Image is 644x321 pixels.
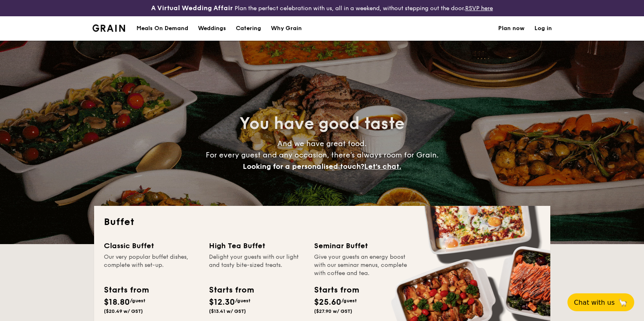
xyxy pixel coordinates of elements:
[341,298,357,304] span: /guest
[266,16,307,41] a: Why Grain
[314,253,409,277] div: Give your guests an energy boost with our seminar menus, complete with coffee and tea.
[235,298,251,304] span: /guest
[498,16,525,41] a: Plan now
[271,16,302,41] div: Why Grain
[132,16,193,41] a: Meals On Demand
[108,3,537,13] div: Plan the perfect celebration with us, all in a weekend, without stepping out the door.
[92,24,125,32] img: Grain
[130,298,145,304] span: /guest
[209,308,246,314] span: ($13.41 w/ GST)
[314,297,341,307] span: $25.60
[209,253,304,277] div: Delight your guests with our light and tasty bite-sized treats.
[198,16,226,41] div: Weddings
[104,297,130,307] span: $18.80
[151,3,233,13] h4: A Virtual Wedding Affair
[104,308,143,314] span: ($20.49 w/ GST)
[465,5,493,12] a: RSVP here
[364,162,401,171] span: Let's chat.
[104,253,199,277] div: Our very popular buffet dishes, complete with set-up.
[104,216,541,229] h2: Buffet
[567,293,634,311] button: Chat with us🦙
[209,284,253,296] div: Starts from
[574,299,615,306] span: Chat with us
[209,240,304,251] div: High Tea Buffet
[314,284,358,296] div: Starts from
[618,298,628,307] span: 🦙
[104,284,148,296] div: Starts from
[92,24,125,32] a: Logotype
[243,162,364,171] span: Looking for a personalised touch?
[231,16,266,41] a: Catering
[209,297,235,307] span: $12.30
[206,139,439,171] span: And we have great food. For every guest and any occasion, there’s always room for Grain.
[240,114,404,133] span: You have good taste
[314,308,352,314] span: ($27.90 w/ GST)
[314,240,409,251] div: Seminar Buffet
[193,16,231,41] a: Weddings
[104,240,199,251] div: Classic Buffet
[534,16,552,41] a: Log in
[136,16,188,41] div: Meals On Demand
[236,16,261,41] h1: Catering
